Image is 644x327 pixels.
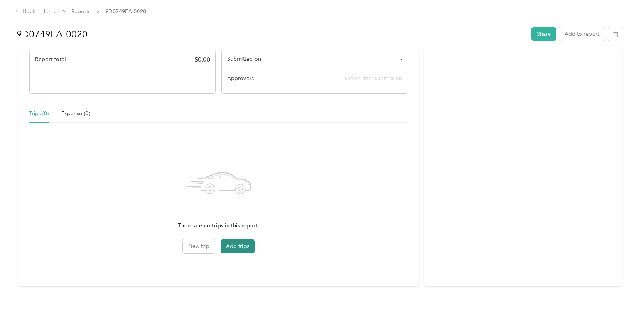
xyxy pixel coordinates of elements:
div: Back [16,7,36,16]
span: Submitted on [227,55,261,63]
button: Add to report [559,27,605,41]
span: Report total [35,55,66,63]
div: Expense (0) [61,109,90,118]
p: There are no trips in this report. [178,222,259,230]
a: Home [41,8,56,15]
span: Approvers [227,74,254,83]
button: Add trips [221,239,255,253]
span: 9D0749EA-0020 [105,7,146,16]
button: Share [531,27,556,41]
iframe: Everlance-gr Chat Button Frame [600,283,644,327]
div: Trips (0) [29,109,49,118]
span: - [401,55,402,63]
span: $ 0.00 [194,55,210,64]
button: New trip [183,239,215,253]
h1: 9D0749EA-0020 [16,25,526,44]
span: shown after submission [345,75,402,82]
a: Reports [71,8,90,15]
